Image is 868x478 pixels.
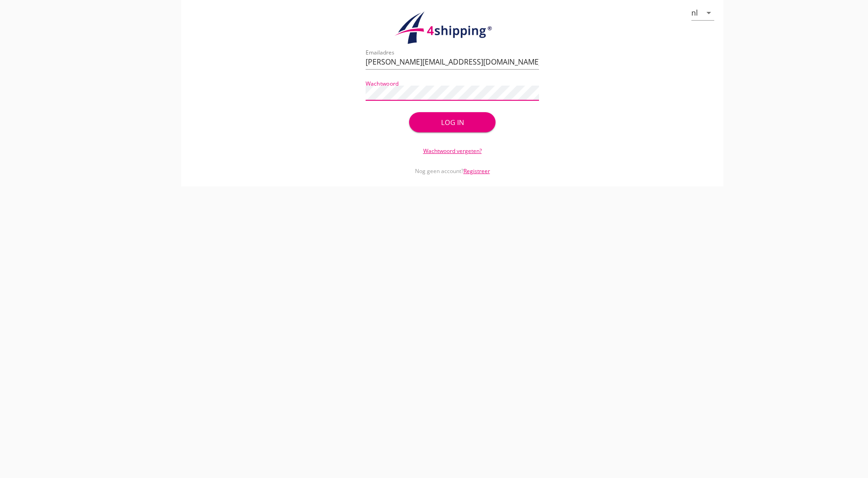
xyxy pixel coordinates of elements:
[393,11,512,45] img: logo.1f945f1d.svg
[366,155,539,175] div: Nog geen account?
[424,117,481,128] div: Log in
[691,9,698,17] div: nl
[464,167,490,175] a: Registreer
[703,7,714,18] i: arrow_drop_down
[409,112,496,132] button: Log in
[423,147,482,155] a: Wachtwoord vergeten?
[366,54,539,69] input: Emailadres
